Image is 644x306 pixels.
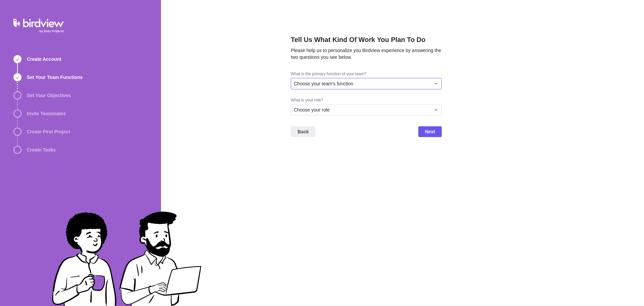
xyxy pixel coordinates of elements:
[294,80,353,87] span: Choose your team's function
[291,48,441,60] span: Please help us to personalize you Birdview experience by answering the two questions you see below.
[425,128,435,136] span: Next
[27,128,70,135] span: Create First Project
[27,146,56,153] span: Create Tasks
[27,74,83,81] span: Set Your Team Functions
[294,106,330,113] span: Choose your role
[298,128,309,136] span: Back
[291,71,442,78] div: What is the primary function of your team?
[27,56,61,62] span: Create Account
[291,35,442,47] h2: Tell Us What Kind Of Work You Plan To Do
[291,97,442,104] div: What is your role?
[291,126,315,137] span: Back
[418,126,442,137] span: Next
[27,92,71,99] span: Set Your Objectives
[27,110,66,117] span: Invite Teammates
